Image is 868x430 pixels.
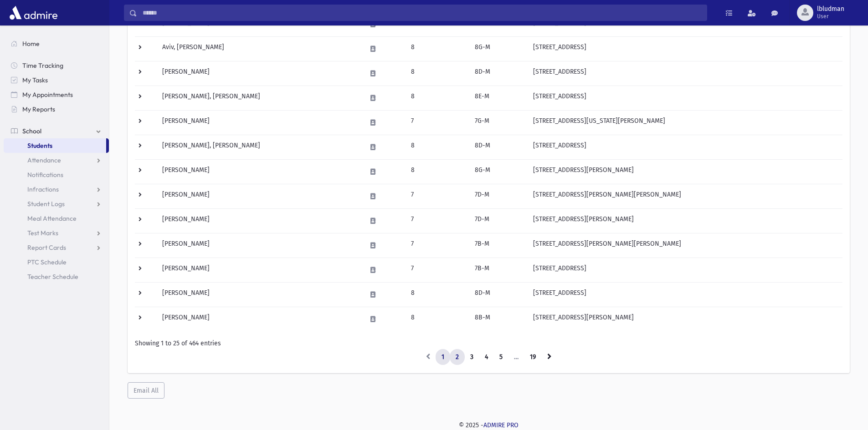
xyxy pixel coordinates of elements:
span: Home [22,40,40,48]
td: 7 [406,258,469,282]
td: [STREET_ADDRESS][PERSON_NAME] [528,208,842,233]
td: 8G-M [469,36,528,61]
a: 1 [436,349,450,365]
span: Meal Attendance [27,214,77,223]
span: Infractions [27,185,59,193]
td: [PERSON_NAME] [157,61,361,86]
td: [PERSON_NAME] [157,110,361,135]
span: Time Tracking [22,61,63,70]
td: [PERSON_NAME] [157,184,361,208]
span: lbludman [817,5,844,13]
td: [STREET_ADDRESS] [528,135,842,159]
span: School [22,127,41,135]
td: 8 [406,61,469,86]
a: 19 [524,349,542,365]
img: AdmirePro [7,4,60,22]
a: Home [4,36,109,51]
td: 8G-M [469,159,528,184]
span: My Reports [22,105,55,113]
button: Email All [128,382,164,399]
a: PTC Schedule [4,255,109,269]
td: 7B-M [469,258,528,282]
td: 7G-M [469,110,528,135]
td: [STREET_ADDRESS][US_STATE][PERSON_NAME] [528,110,842,135]
a: Test Marks [4,226,109,240]
a: Time Tracking [4,58,109,73]
td: 7 [406,208,469,233]
div: Showing 1 to 25 of 464 entries [135,339,842,348]
td: 8B-M [469,307,528,331]
a: Infractions [4,182,109,197]
a: Meal Attendance [4,211,109,226]
span: My Appointments [22,91,73,99]
span: PTC Schedule [27,258,67,266]
span: My Tasks [22,76,48,84]
td: [PERSON_NAME] [157,233,361,258]
td: [PERSON_NAME] [157,258,361,282]
td: 7D-M [469,208,528,233]
td: [PERSON_NAME], [PERSON_NAME] [157,86,361,110]
span: Report Cards [27,243,66,252]
td: [STREET_ADDRESS] [528,36,842,61]
a: Attendance [4,153,109,167]
a: 5 [493,349,508,365]
input: Search [137,5,707,21]
span: Test Marks [27,229,58,237]
a: My Tasks [4,73,109,87]
a: 2 [450,349,465,365]
a: 4 [479,349,494,365]
span: Notifications [27,171,63,179]
td: [STREET_ADDRESS][PERSON_NAME] [528,307,842,331]
a: 3 [464,349,479,365]
td: [PERSON_NAME] [157,159,361,184]
a: Report Cards [4,240,109,255]
td: [STREET_ADDRESS][PERSON_NAME][PERSON_NAME] [528,233,842,258]
td: Aviv, [PERSON_NAME] [157,36,361,61]
td: 8D-M [469,282,528,307]
a: My Reports [4,102,109,116]
td: [PERSON_NAME] [157,307,361,331]
td: 8 [406,86,469,110]
a: Notifications [4,167,109,182]
td: 8 [406,307,469,331]
td: [STREET_ADDRESS] [528,258,842,282]
td: [STREET_ADDRESS] [528,282,842,307]
td: [PERSON_NAME], [PERSON_NAME] [157,135,361,159]
td: 8 [406,282,469,307]
td: 8 [406,36,469,61]
span: User [817,13,844,20]
td: 7B-M [469,233,528,258]
td: 8D-M [469,135,528,159]
span: Students [27,142,52,150]
td: [PERSON_NAME] [157,282,361,307]
td: 8E-M [469,86,528,110]
span: Teacher Schedule [27,273,78,281]
a: Student Logs [4,197,109,211]
span: Attendance [27,156,61,164]
td: 8D-M [469,61,528,86]
td: 7D-M [469,184,528,208]
td: 8 [406,135,469,159]
a: ADMIRE PRO [483,421,519,429]
a: My Appointments [4,87,109,102]
span: Student Logs [27,200,65,208]
td: 8 [406,159,469,184]
td: [PERSON_NAME] [157,208,361,233]
td: [STREET_ADDRESS] [528,61,842,86]
td: 7 [406,110,469,135]
td: 7 [406,233,469,258]
td: [STREET_ADDRESS] [528,86,842,110]
td: [STREET_ADDRESS][PERSON_NAME][PERSON_NAME] [528,184,842,208]
td: 7 [406,184,469,208]
a: Students [4,138,106,153]
a: Teacher Schedule [4,269,109,284]
td: [STREET_ADDRESS][PERSON_NAME] [528,159,842,184]
a: School [4,124,109,138]
div: © 2025 - [124,420,853,430]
